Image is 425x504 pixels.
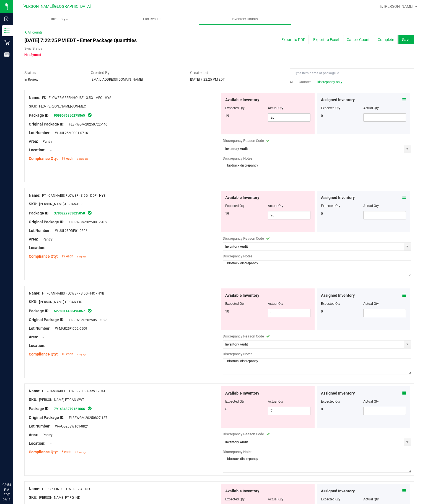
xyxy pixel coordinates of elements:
[39,202,84,206] span: [PERSON_NAME]-FT-CAN-DDF
[225,390,259,396] span: Available Inventory
[297,80,314,84] a: Counted
[268,302,283,306] span: Actual Qty
[402,37,410,42] span: Save
[223,156,411,161] div: Discrepancy Notes
[268,114,310,121] input: 20
[77,255,86,258] span: a day ago
[317,80,342,84] span: Discrepancy only
[268,204,283,208] span: Actual Qty
[314,80,315,84] span: |
[268,497,283,501] span: Actual Qty
[223,139,264,143] span: Discrepancy Reason Code
[223,334,264,338] span: Discrepancy Reason Code
[29,193,40,198] span: Name:
[310,35,342,44] button: Export to Excel
[29,220,64,224] span: Original Package ID:
[2,497,11,502] p: 09/19
[321,390,355,396] span: Assigned Inventory
[54,309,85,313] a: 5278011438495857
[52,424,89,428] span: W-AUG25SWT01-0821
[268,106,283,110] span: Actual Qty
[190,70,281,76] span: Created at
[321,399,364,404] div: Expected Qty
[321,195,355,201] span: Assigned Inventory
[321,97,355,103] span: Assigned Inventory
[13,13,106,25] a: Inventory
[40,335,44,339] span: --
[29,139,38,144] span: Area:
[225,204,245,208] span: Expected Qty
[24,46,42,51] label: Sync Status
[61,254,73,258] span: 19 each
[321,203,364,208] div: Expected Qty
[4,28,10,34] inline-svg: Inventory
[42,291,104,295] span: FT - CANNABIS FLOWER - 3.5G - FIC - HYB
[40,140,53,144] span: Pantry
[24,30,43,34] a: All counts
[321,497,364,502] div: Expected Qty
[29,148,45,152] span: Location:
[225,407,227,411] span: 6
[225,114,229,118] span: 19
[61,157,73,160] span: 19 each
[66,318,107,322] span: FLSRWGM-20250519-028
[39,496,80,500] span: [PERSON_NAME]-FT-PG-IND
[61,450,71,454] span: 6 each
[66,416,107,420] span: FLSRWGM-20250827-187
[47,442,51,446] span: --
[29,291,40,295] span: Name:
[13,17,106,22] span: Inventory
[268,309,310,317] input: 9
[54,407,85,411] a: 7914343279121066
[296,80,297,84] span: |
[29,237,38,241] span: Area:
[225,400,245,403] span: Expected Qty
[225,497,245,501] span: Expected Qty
[29,113,50,117] span: Package ID:
[29,300,37,304] span: SKU:
[4,40,10,45] inline-svg: Retail
[66,122,107,126] span: FLSRWGM-20250722-440
[321,407,364,412] div: 0
[29,389,40,393] span: Name:
[66,220,107,224] span: FLSRWGM-20250812-109
[24,38,248,43] h4: [DATE] 7:22:25 PM EDT - Enter Package Quantities
[363,203,406,208] div: Actual Qty
[225,106,245,110] span: Expected Qty
[404,243,411,250] span: select
[54,211,85,215] a: 3780229983025058
[321,106,364,111] div: Expected Qty
[225,97,259,103] span: Available Inventory
[343,35,373,44] button: Cancel Count
[54,114,85,117] a: 9099076850275865
[268,211,310,219] input: 20
[278,35,309,44] button: Export to PDF
[29,131,51,135] span: Lot Number:
[29,309,50,313] span: Package ID:
[75,451,86,454] span: 2 hours ago
[47,246,51,250] span: --
[87,210,92,216] span: In Sync
[321,113,364,118] div: 0
[363,301,406,306] div: Actual Qty
[398,35,414,44] button: Save
[290,68,414,78] input: Type item name or package id
[29,122,64,126] span: Original Package ID:
[225,488,259,494] span: Available Inventory
[77,158,88,160] span: 2 hours ago
[29,406,50,411] span: Package ID:
[4,52,10,57] inline-svg: Reports
[40,237,53,241] span: Pantry
[29,318,64,322] span: Original Package ID:
[321,309,364,314] div: 0
[29,156,58,161] span: Compliance Qty:
[190,78,225,81] span: [DATE] 7:22:25 PM EDT
[321,211,364,216] div: 0
[224,17,265,22] span: Inventory Counts
[29,352,58,356] span: Compliance Qty:
[223,254,411,259] div: Discrepancy Notes
[225,212,229,216] span: 19
[42,389,105,393] span: FT - CANNABIS FLOWER - 3.5G - SWT - SAT
[77,353,86,356] span: a day ago
[379,4,414,9] span: Hi, [PERSON_NAME]!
